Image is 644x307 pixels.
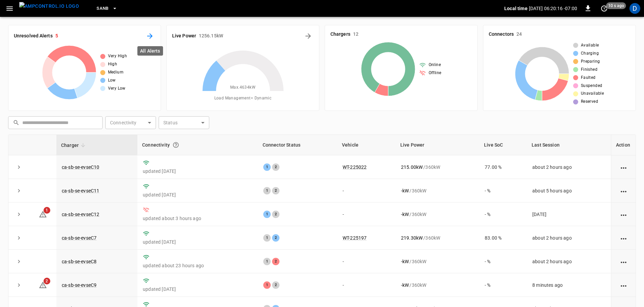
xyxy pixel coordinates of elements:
[272,187,279,194] div: 2
[303,31,314,41] button: Energy Overview
[581,42,599,49] span: Available
[581,90,604,97] span: Unavailable
[581,98,598,105] span: Reserved
[172,32,196,40] h6: Live Power
[143,168,252,175] p: updated [DATE]
[230,84,256,91] span: Max. 4634 kW
[401,282,409,288] p: - kW
[272,163,279,171] div: 2
[479,135,527,155] th: Live SoC
[527,155,611,179] td: about 2 hours ago
[214,95,272,102] span: Load Management = Dynamic
[401,187,409,194] p: - kW
[55,32,58,40] h6: 5
[401,211,409,218] p: - kW
[272,211,279,218] div: 2
[143,215,252,222] p: updated about 3 hours ago
[401,258,474,265] div: / 360 kW
[529,5,577,12] p: [DATE] 06:20:16 -07:00
[504,5,528,12] p: Local time
[97,5,109,12] span: SanB
[429,70,441,76] span: Offline
[527,250,611,273] td: about 2 hours ago
[143,286,252,293] p: updated [DATE]
[489,31,514,38] h6: Connectors
[263,258,271,265] div: 1
[94,2,120,15] button: SanB
[263,234,271,242] div: 1
[516,31,522,38] h6: 24
[108,53,127,60] span: Very High
[62,282,97,288] a: ca-sb-se-evseC9
[401,211,474,218] div: / 360 kW
[343,164,367,170] a: WT-225022
[44,278,50,284] span: 2
[479,273,527,297] td: - %
[62,164,99,170] a: ca-sb-se-evseC10
[272,281,279,289] div: 2
[62,259,97,264] a: ca-sb-se-evseC8
[479,179,527,203] td: - %
[581,50,599,57] span: Charging
[619,258,628,265] div: action cell options
[343,235,367,241] a: WT-225197
[401,235,474,241] div: / 360 kW
[199,32,223,40] h6: 1256.15 kW
[429,62,441,68] span: Online
[258,135,337,155] th: Connector Status
[527,179,611,203] td: about 5 hours ago
[108,69,124,76] span: Medium
[581,74,596,81] span: Faulted
[337,203,396,226] td: -
[581,83,602,89] span: Suspended
[263,187,271,194] div: 1
[39,211,47,217] a: 1
[39,282,47,287] a: 2
[170,139,182,151] button: Connection between the charger and our software.
[527,273,611,297] td: 8 minutes ago
[108,61,117,68] span: High
[479,226,527,250] td: 83.00 %
[14,186,24,196] button: expand row
[272,234,279,242] div: 2
[401,282,474,288] div: / 360 kW
[401,258,409,265] p: - kW
[61,141,87,149] span: Charger
[401,164,423,171] p: 215.00 kW
[337,273,396,297] td: -
[44,207,50,214] span: 1
[599,3,610,14] button: set refresh interval
[330,31,350,38] h6: Chargers
[479,155,527,179] td: 77.00 %
[14,256,24,267] button: expand row
[144,31,155,41] button: All Alerts
[401,235,423,241] p: 219.30 kW
[337,250,396,273] td: -
[619,235,628,241] div: action cell options
[143,239,252,245] p: updated [DATE]
[619,187,628,194] div: action cell options
[19,2,79,10] img: ampcontrol.io logo
[14,162,24,172] button: expand row
[62,212,99,217] a: ca-sb-se-evseC12
[353,31,358,38] h6: 12
[527,135,611,155] th: Last Session
[619,164,628,171] div: action cell options
[527,226,611,250] td: about 2 hours ago
[143,262,252,269] p: updated about 23 hours ago
[108,77,116,84] span: Low
[143,191,252,198] p: updated [DATE]
[479,250,527,273] td: - %
[401,187,474,194] div: / 360 kW
[263,211,271,218] div: 1
[272,258,279,265] div: 2
[263,163,271,171] div: 1
[337,179,396,203] td: -
[137,46,163,56] div: All Alerts
[62,188,99,193] a: ca-sb-se-evseC11
[142,139,253,151] div: Connectivity
[263,281,271,289] div: 1
[401,164,474,171] div: / 360 kW
[606,2,626,9] span: 10 s ago
[581,66,597,73] span: Finished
